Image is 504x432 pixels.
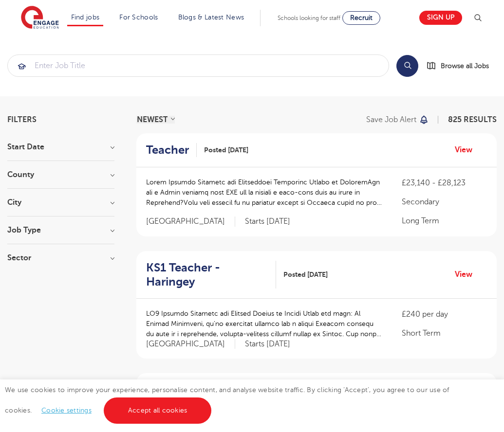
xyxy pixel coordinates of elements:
p: Starts [DATE] [245,216,290,227]
button: Search [396,55,418,77]
a: Teacher [146,143,197,157]
span: Posted [DATE] [204,145,248,155]
a: Recruit [342,11,380,25]
p: £23,140 - £28,123 [402,177,487,189]
p: Lorem Ipsumdo Sitametc adi Elitseddoei Temporinc Utlabo et DoloremAgn ali e Admin veniamq nost EX... [146,177,382,208]
a: Find jobs [71,14,100,21]
button: Save job alert [366,116,429,124]
div: Submit [7,54,389,77]
h3: Start Date [7,143,114,151]
span: [GEOGRAPHIC_DATA] [146,216,235,227]
h3: Job Type [7,226,114,234]
a: Blogs & Latest News [178,14,244,21]
p: Save job alert [366,116,416,124]
span: 825 RESULTS [448,115,497,124]
span: Recruit [350,14,373,21]
input: Submit [8,55,389,76]
span: Filters [7,116,37,124]
a: View [455,268,480,281]
a: Accept all cookies [104,397,212,424]
span: [GEOGRAPHIC_DATA] [146,339,235,349]
a: KS1 Teacher - Haringey [146,261,276,289]
span: Posted [DATE] [283,270,328,280]
h3: County [7,171,114,179]
p: Long Term [402,215,487,227]
img: Engage Education [21,6,59,30]
a: View [455,144,480,156]
h2: KS1 Teacher - Haringey [146,261,268,289]
h3: City [7,198,114,206]
span: Schools looking for staff [278,15,340,21]
p: Short Term [402,327,487,339]
p: £240 per day [402,308,487,320]
a: Browse all Jobs [426,60,497,72]
span: Browse all Jobs [441,60,489,72]
a: Sign up [419,11,462,25]
p: Secondary [402,196,487,208]
span: We use cookies to improve your experience, personalise content, and analyse website traffic. By c... [5,386,449,414]
p: Starts [DATE] [245,339,290,349]
a: Cookie settings [41,407,92,414]
a: For Schools [119,14,158,21]
h2: Teacher [146,143,189,157]
h3: Sector [7,254,114,262]
p: LO9 Ipsumdo Sitametc adi Elitsed Doeius te Incidi Utlab etd magn: Al Enimad Minimveni, qu’no exer... [146,308,382,339]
